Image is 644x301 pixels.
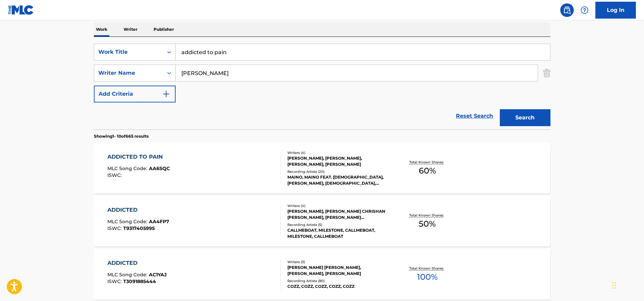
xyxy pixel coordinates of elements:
span: AA4FP7 [149,218,169,225]
span: MLC Song Code : [107,272,149,278]
div: CALLMEBOAT, MILESTONE, CALLMEBOAT, MILESTONE, CALLMEBOAT [287,227,389,239]
p: Total Known Shares: [409,266,445,271]
div: Writers ( 4 ) [287,150,389,155]
div: Recording Artists ( 5 ) [287,222,389,227]
span: 50 % [419,218,436,230]
div: Writer Name [98,69,159,77]
div: [PERSON_NAME], [PERSON_NAME], [PERSON_NAME], [PERSON_NAME] [287,155,389,167]
p: Total Known Shares: [409,213,445,218]
div: ADDICTED [107,259,167,267]
span: T3091885444 [123,278,156,284]
form: Search Form [94,44,550,130]
div: Recording Artists ( 80 ) [287,278,389,283]
div: [PERSON_NAME], [PERSON_NAME] CHRISHAN [PERSON_NAME], [PERSON_NAME] [PERSON_NAME] [287,208,389,221]
button: Search [500,109,550,126]
img: MLC Logo [8,5,34,15]
span: T9317405995 [123,225,155,231]
div: COZZ, COZZ, COZZ, COZZ, COZZ [287,283,389,290]
span: ISWC : [107,225,123,231]
a: Reset Search [453,109,496,123]
div: ADDICTED [107,206,169,214]
a: Log In [595,2,636,19]
div: Work Title [98,48,159,56]
span: 100 % [417,271,438,283]
p: Publisher [152,22,176,37]
button: Add Criteria [94,86,176,102]
img: help [581,6,589,14]
div: Help [578,3,591,17]
a: ADDICTEDMLC Song Code:AA4FP7ISWC:T9317405995Writers (4)[PERSON_NAME], [PERSON_NAME] CHRISHAN [PER... [94,196,550,247]
img: Delete Criterion [543,65,550,82]
span: MLC Song Code : [107,218,149,225]
div: [PERSON_NAME] [PERSON_NAME], [PERSON_NAME], [PERSON_NAME] [287,264,389,277]
span: ISWC : [107,278,123,284]
div: Drag [612,275,616,296]
span: MLC Song Code : [107,165,149,171]
p: Work [94,22,109,37]
p: Writer [122,22,139,37]
div: Writers ( 3 ) [287,259,389,264]
div: MAINO, MAINO FEAT. [DEMOGRAPHIC_DATA], [PERSON_NAME], [DEMOGRAPHIC_DATA], [GEOGRAPHIC_DATA], [GEO... [287,174,389,186]
a: ADDICTEDMLC Song Code:AC1YAJISWC:T3091885444Writers (3)[PERSON_NAME] [PERSON_NAME], [PERSON_NAME]... [94,249,550,300]
div: ADDICTED TO PAIN [107,153,170,161]
span: 60 % [419,165,436,177]
img: search [563,6,571,14]
div: Writers ( 4 ) [287,203,389,208]
span: ISWC : [107,172,123,178]
a: Public Search [560,3,574,17]
span: AA6SQC [149,165,170,171]
p: Total Known Shares: [409,160,445,165]
a: ADDICTED TO PAINMLC Song Code:AA6SQCISWC:Writers (4)[PERSON_NAME], [PERSON_NAME], [PERSON_NAME], ... [94,143,550,193]
iframe: Chat Widget [610,269,644,301]
img: 9d2ae6d4665cec9f34b9.svg [162,90,170,98]
p: Showing 1 - 10 of 665 results [94,133,149,139]
div: Recording Artists ( 20 ) [287,169,389,174]
span: AC1YAJ [149,272,167,278]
